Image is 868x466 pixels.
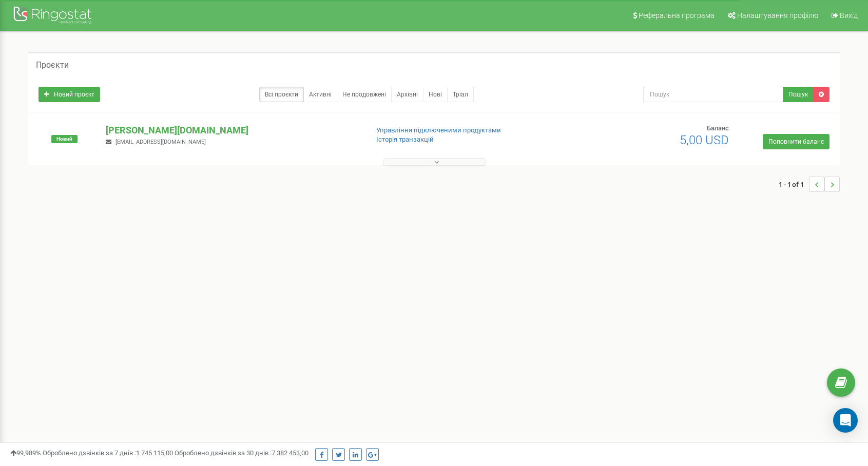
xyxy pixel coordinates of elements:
span: Баланс [707,124,729,132]
span: [EMAIL_ADDRESS][DOMAIN_NAME] [115,139,206,145]
a: Управління підключеними продуктами [376,126,501,134]
a: Нові [423,87,448,102]
span: Реферальна програма [639,11,715,20]
span: Налаштування профілю [737,11,818,20]
a: Активні [303,87,337,102]
span: 1 - 1 of 1 [779,177,809,192]
a: Не продовжені [337,87,392,102]
nav: ... [779,166,840,202]
h5: Проєкти [36,61,69,70]
a: Всі проєкти [259,87,304,102]
a: Тріал [447,87,474,102]
span: 99,989% [10,449,41,457]
a: Новий проєкт [38,87,100,102]
u: 7 382 453,00 [272,449,308,457]
a: Історія транзакцій [376,135,434,143]
p: [PERSON_NAME][DOMAIN_NAME] [106,124,359,137]
span: Оброблено дзвінків за 7 днів : [43,449,173,457]
span: 5,00 USD [680,133,729,147]
u: 1 745 115,00 [136,449,173,457]
a: Архівні [391,87,423,102]
button: Пошук [783,87,814,102]
span: Новий [51,135,78,143]
span: Оброблено дзвінків за 30 днів : [175,449,308,457]
div: Open Intercom Messenger [833,408,858,433]
input: Пошук [643,87,783,102]
span: Вихід [840,11,858,20]
a: Поповнити баланс [763,134,830,149]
